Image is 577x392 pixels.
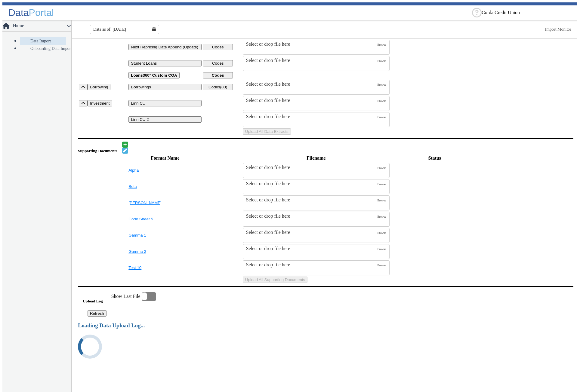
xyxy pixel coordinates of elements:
button: Codes [203,44,233,50]
button: Investment [88,100,112,106]
button: Refresh [88,310,106,317]
span: Browse [377,83,386,86]
div: Select or drop file here [246,181,378,186]
span: Browse [377,231,386,234]
div: Select or drop file here [246,213,378,219]
div: Select or drop file here [246,81,378,87]
span: Browse [377,115,386,119]
button: Upload All Supporting Documents [243,277,307,283]
button: Edit document [122,148,128,154]
span: Browse [377,215,386,218]
table: SupportingDocs [78,154,573,284]
h3: Loading Data Upload Log... [78,322,573,329]
span: Data [8,7,29,18]
a: Onboarding Data Import [20,45,66,52]
div: Select or drop file here [246,58,378,63]
div: Select or drop file here [246,165,378,170]
span: Data as of: [DATE] [93,27,126,32]
a: This is available for Darling Employees only [545,27,572,32]
button: Borrowings [128,84,202,90]
button: Codes [203,60,233,66]
button: Gamma 1 [128,233,202,237]
span: Browse [377,264,386,267]
span: Portal [29,7,54,18]
div: Select or drop file here [246,197,378,203]
th: Status [390,154,479,162]
p-accordion-content: Home [2,32,71,58]
ng-select: Corda Credit Union [482,10,572,15]
button: Add document [122,142,128,148]
div: Select or drop file here [246,114,378,119]
div: Select or drop file here [246,262,378,268]
button: Gamma 2 [128,249,202,254]
span: Browse [377,43,386,46]
div: Select or drop file here [246,41,378,47]
span: Browse [377,59,386,63]
span: Home [12,23,66,28]
a: Data Import [20,37,66,45]
b: Loans360° Custom COA [131,73,177,78]
button: Alpha [128,168,202,173]
h5: Supporting Documents [78,149,120,153]
label: Show Last File [111,292,156,301]
span: Browse [377,166,386,170]
span: Browse [377,182,386,186]
div: Select or drop file here [246,246,378,251]
th: Filename [242,154,390,162]
button: Code Sheet 5 [128,217,202,221]
button: Linn CU 2 [128,116,202,123]
button: Upload All Data Extracts [243,128,291,135]
app-toggle-switch: Enable this to show only the last file loaded [111,292,156,317]
button: Student Loans [128,60,202,66]
button: [PERSON_NAME] [128,201,202,205]
span: Browse [377,247,386,251]
div: Select or drop file here [246,230,378,235]
span: Browse [377,199,386,202]
div: Select or drop file here [246,98,378,103]
button: Next Repricing Date Append (Update) [128,44,202,50]
button: Test 10 [128,265,202,270]
button: Codes(83) [203,84,233,90]
p-accordion-header: Home [2,20,71,32]
h5: Upload Log [83,299,111,304]
b: Codes [212,73,224,78]
button: Beta [128,184,202,189]
th: Format Name [128,154,202,162]
button: Codes [203,72,233,78]
i: undefined [78,335,102,359]
button: Borrowing [88,84,110,90]
div: Help [472,8,482,17]
button: Linn CU [128,100,202,106]
span: Browse [377,99,386,103]
span: (83) [220,85,227,89]
button: Loans360° Custom COA [128,72,179,78]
